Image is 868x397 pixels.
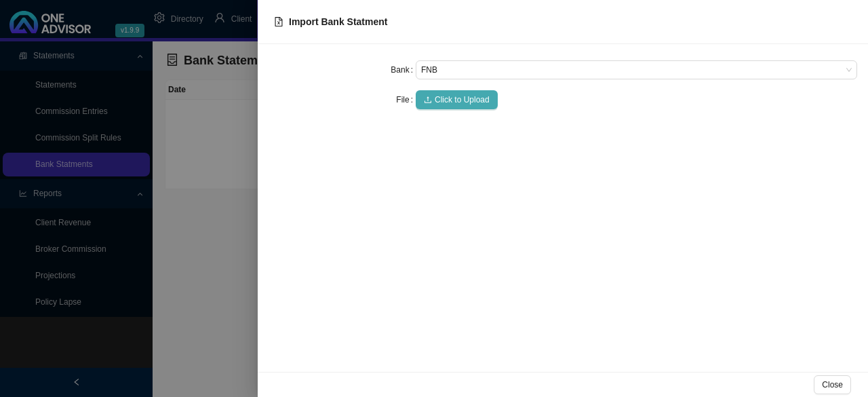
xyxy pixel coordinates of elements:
span: Close [822,378,843,392]
span: file-excel [274,17,283,26]
span: Click to Upload [435,93,490,107]
span: Import Bank Statment [289,16,387,27]
span: FNB [421,61,852,79]
label: Bank [391,60,416,79]
button: Close [814,375,851,394]
span: upload [424,96,432,104]
button: uploadClick to Upload [416,90,498,109]
label: File [396,90,416,109]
